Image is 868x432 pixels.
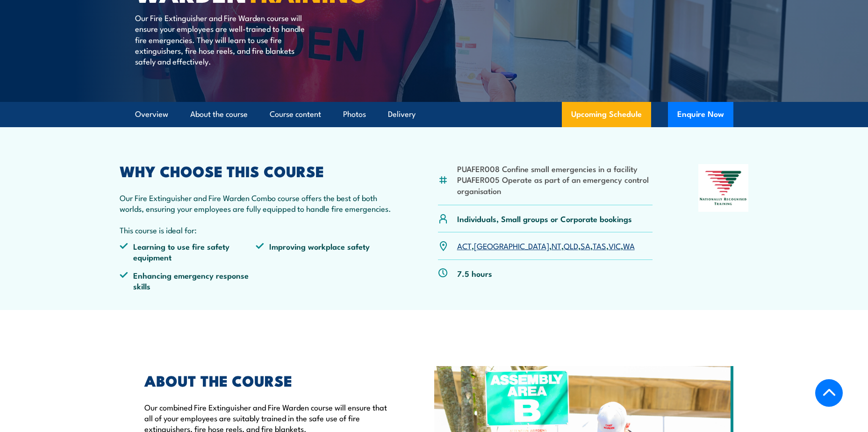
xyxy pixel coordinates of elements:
li: Learning to use fire safety equipment [120,241,256,263]
li: PUAFER005 Operate as part of an emergency control organisation [457,174,653,196]
img: Nationally Recognised Training logo. [698,164,749,212]
li: Enhancing emergency response skills [120,270,256,292]
p: Our Fire Extinguisher and Fire Warden Combo course offers the best of both worlds, ensuring your ... [120,192,393,214]
a: Photos [343,102,366,127]
a: QLD [564,240,578,251]
a: SA [581,240,590,251]
a: About the course [190,102,248,127]
p: This course is ideal for: [120,224,393,235]
h2: WHY CHOOSE THIS COURSE [120,164,393,177]
h2: ABOUT THE COURSE [144,374,391,387]
a: VIC [609,240,621,251]
a: TAS [593,240,606,251]
p: Individuals, Small groups or Corporate bookings [457,213,632,224]
a: Course content [270,102,321,127]
a: WA [623,240,635,251]
a: NT [552,240,561,251]
a: [GEOGRAPHIC_DATA] [474,240,549,251]
li: PUAFER008 Confine small emergencies in a facility [457,163,653,174]
li: Improving workplace safety [256,241,392,263]
p: Our Fire Extinguisher and Fire Warden course will ensure your employees are well-trained to handl... [135,12,306,67]
a: Upcoming Schedule [562,102,651,127]
p: , , , , , , , [457,240,635,251]
a: Overview [135,102,168,127]
p: 7.5 hours [457,268,492,279]
a: Delivery [388,102,416,127]
a: ACT [457,240,472,251]
button: Enquire Now [668,102,733,127]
